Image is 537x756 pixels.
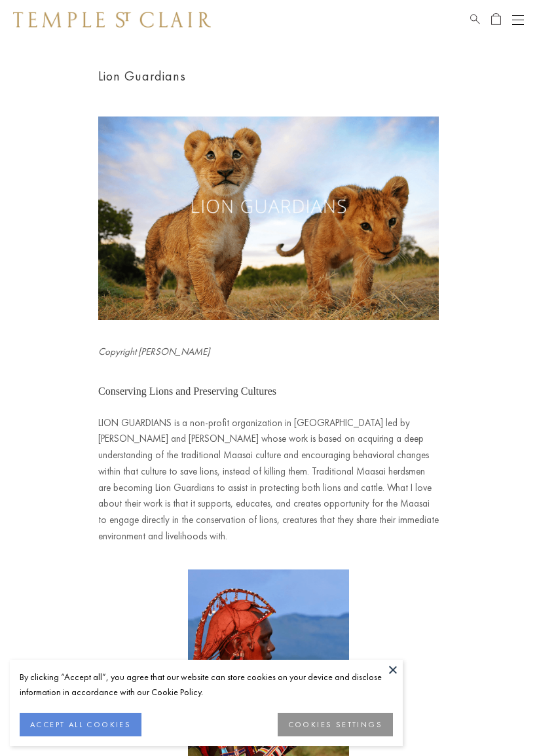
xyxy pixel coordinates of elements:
button: COOKIES SETTINGS [278,713,393,736]
h4: Conserving Lions and Preserving Cultures [98,383,439,400]
img: Temple St. Clair [13,12,211,27]
div: By clicking “Accept all”, you agree that our website can store cookies on your device and disclos... [20,670,393,700]
iframe: Gorgias live chat messenger [472,694,524,743]
button: ACCEPT ALL COOKIES [20,713,141,736]
h1: Lion Guardians [98,65,439,87]
a: Open Shopping Bag [491,12,501,27]
img: tt7-banner.png [98,117,439,320]
a: Search [470,12,480,27]
i: Copyright [PERSON_NAME] [98,345,210,358]
button: Open navigation [512,12,524,27]
p: LION GUARDIANS is a non-profit organization in [GEOGRAPHIC_DATA] led by [PERSON_NAME] and [PERSON... [98,415,439,545]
